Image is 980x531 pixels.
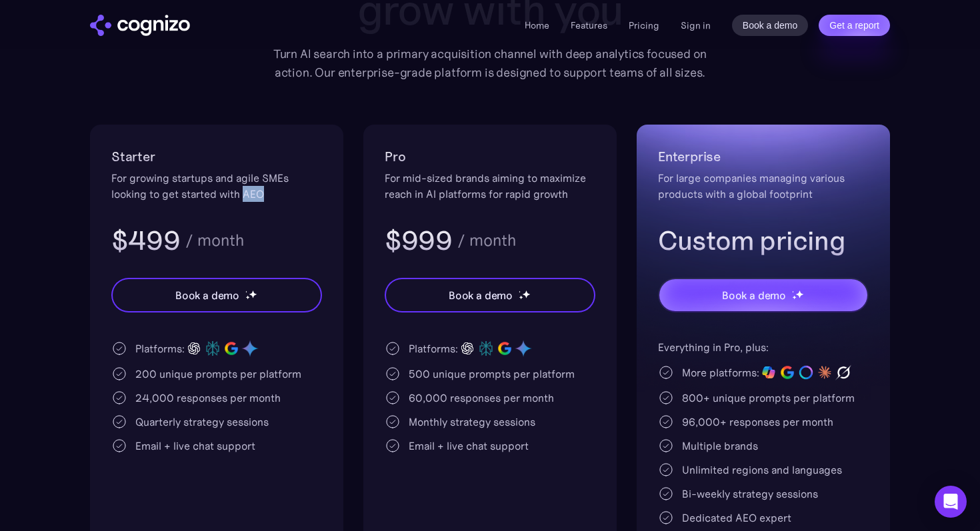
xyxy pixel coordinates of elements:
[111,223,180,258] h3: $499
[90,15,190,36] a: home
[245,295,250,300] img: star
[385,278,595,312] a: Book a demostarstarstar
[658,339,869,355] div: Everything in Pro, plus:
[935,486,967,518] div: Open Intercom Messenger
[732,15,809,36] a: Book a demo
[135,340,185,356] div: Platforms:
[658,170,869,202] div: For large companies managing various products with a global footprint
[135,414,269,430] div: Quarterly strategy sessions
[135,366,301,382] div: 200 unique prompts per platform
[90,15,190,36] img: cognizo logo
[449,287,513,303] div: Book a demo
[111,170,322,202] div: For growing startups and agile SMEs looking to get started with AEO
[629,19,659,31] a: Pricing
[658,278,869,312] a: Book a demostarstarstar
[175,287,239,303] div: Book a demo
[409,340,458,356] div: Platforms:
[385,223,452,258] h3: $999
[658,223,869,258] h3: Custom pricing
[263,45,717,82] div: Turn AI search into a primary acquisition channel with deep analytics focused on action. Our ente...
[658,146,869,167] h2: Enterprise
[409,438,529,454] div: Email + live chat support
[457,233,516,249] div: / month
[385,146,595,167] h2: Pro
[682,510,791,526] div: Dedicated AEO expert
[522,290,531,298] img: star
[722,287,786,303] div: Book a demo
[792,295,797,300] img: star
[249,290,257,298] img: star
[819,15,890,36] a: Get a report
[245,290,247,292] img: star
[409,414,535,430] div: Monthly strategy sessions
[409,366,575,382] div: 500 unique prompts per platform
[792,290,794,292] img: star
[571,19,607,31] a: Features
[682,438,758,454] div: Multiple brands
[111,146,322,167] h2: Starter
[409,390,554,406] div: 60,000 responses per month
[135,438,255,454] div: Email + live chat support
[111,278,322,312] a: Book a demostarstarstar
[519,290,521,292] img: star
[682,486,818,502] div: Bi-weekly strategy sessions
[681,17,711,33] a: Sign in
[682,390,855,406] div: 800+ unique prompts per platform
[525,19,549,31] a: Home
[135,390,281,406] div: 24,000 responses per month
[682,414,833,430] div: 96,000+ responses per month
[185,233,244,249] div: / month
[795,290,804,298] img: star
[682,462,842,478] div: Unlimited regions and languages
[682,364,759,380] div: More platforms:
[519,295,523,300] img: star
[385,170,595,202] div: For mid-sized brands aiming to maximize reach in AI platforms for rapid growth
